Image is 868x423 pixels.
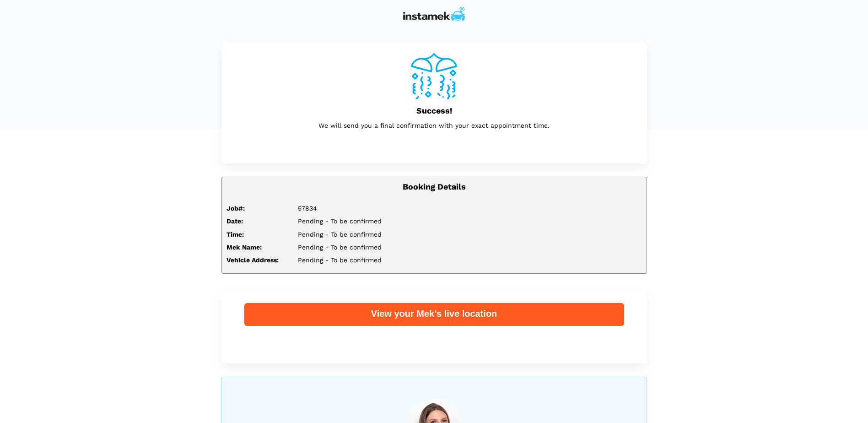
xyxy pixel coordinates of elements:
[291,256,649,264] div: Pending - To be confirmed
[244,308,624,320] div: View your Mek’s live location
[291,204,649,212] div: 57834
[226,182,642,191] h5: Booking Details
[226,231,244,238] strong: Time:
[291,230,649,239] div: Pending - To be confirmed
[244,106,624,115] h5: Success!
[226,256,279,264] strong: Vehicle Address:
[297,121,571,131] p: We will send you a final confirmation with your exact appointment time.
[291,243,649,251] div: Pending - To be confirmed
[226,205,245,212] strong: Job#:
[226,244,262,251] strong: Mek Name:
[291,217,649,225] div: Pending - To be confirmed
[226,217,243,225] strong: Date:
